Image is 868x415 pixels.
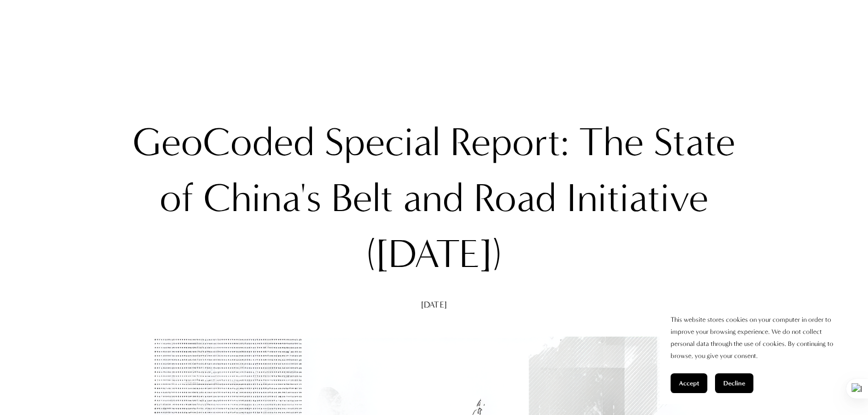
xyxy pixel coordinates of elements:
[723,379,745,387] span: Decline
[715,373,753,393] button: Decline
[671,314,846,362] p: This website stores cookies on your computer in order to improve your browsing experience. We do ...
[671,373,707,393] button: Accept
[112,115,757,283] h1: GeoCoded Special Report: The State of China's Belt and Road Initiative ([DATE])
[421,299,447,310] span: [DATE]
[679,379,699,387] span: Accept
[660,303,857,404] section: Cookie banner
